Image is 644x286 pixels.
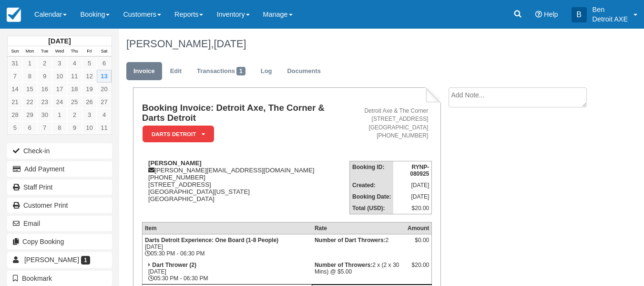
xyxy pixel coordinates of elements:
[312,259,405,285] td: 2 x (2 x 30 Mins) @ $5.00
[22,95,37,108] a: 22
[7,252,112,267] a: [PERSON_NAME] 1
[67,121,82,134] a: 9
[593,5,628,14] p: Ben
[393,180,431,191] td: [DATE]
[82,57,97,70] a: 5
[52,95,67,108] a: 24
[82,70,97,83] a: 12
[126,38,595,50] h1: [PERSON_NAME],
[280,62,328,81] a: Documents
[145,237,278,244] strong: Darts Detroit Experience: One Board (1-8 People)
[22,70,37,83] a: 8
[593,14,628,24] p: Detroit AXE
[410,164,429,177] strong: RYNP-080925
[52,70,67,83] a: 10
[37,83,52,95] a: 16
[142,259,312,285] td: [DATE] 05:30 PM - 06:30 PM
[8,108,22,121] a: 28
[67,108,82,121] a: 2
[82,95,97,108] a: 26
[393,191,431,202] td: [DATE]
[393,202,431,214] td: $20.00
[97,83,112,95] a: 20
[408,237,429,251] div: $0.00
[67,83,82,95] a: 18
[7,216,112,231] button: Email
[350,161,394,180] th: Booking ID:
[52,57,67,70] a: 3
[82,108,97,121] a: 3
[236,67,245,75] span: 1
[315,237,386,244] strong: Number of Dart Throwers
[126,62,162,81] a: Invoice
[7,180,112,195] a: Staff Print
[353,107,428,140] address: Detroit Axe & The Corner [STREET_ADDRESS] [GEOGRAPHIC_DATA] [PHONE_NUMBER]
[142,159,349,214] div: [PERSON_NAME][EMAIL_ADDRESS][DOMAIN_NAME] [PHONE_NUMBER] [STREET_ADDRESS] [GEOGRAPHIC_DATA][US_ST...
[254,62,279,81] a: Log
[97,121,112,134] a: 11
[350,202,394,214] th: Total (USD):
[37,46,52,57] th: Tue
[37,95,52,108] a: 23
[8,70,22,83] a: 7
[52,121,67,134] a: 8
[7,143,112,159] button: Check-in
[408,262,429,276] div: $20.00
[7,161,112,177] button: Add Payment
[148,159,202,167] strong: [PERSON_NAME]
[67,46,82,57] th: Thu
[48,37,71,45] strong: [DATE]
[8,83,22,95] a: 14
[8,95,22,108] a: 21
[82,46,97,57] th: Fri
[7,8,21,22] img: checkfront-main-nav-mini-logo.png
[572,7,587,22] div: B
[8,46,22,57] th: Sun
[24,256,79,264] span: [PERSON_NAME]
[82,121,97,134] a: 10
[312,222,405,234] th: Rate
[8,57,22,70] a: 31
[97,70,112,83] a: 13
[97,108,112,121] a: 4
[315,262,372,268] strong: Number of Throwers
[142,222,312,234] th: Item
[142,103,349,123] h1: Booking Invoice: Detroit Axe, The Corner & Darts Detroit
[214,38,246,50] span: [DATE]
[143,126,214,142] em: Darts Detroit
[37,70,52,83] a: 9
[67,70,82,83] a: 11
[405,222,432,234] th: Amount
[163,62,189,81] a: Edit
[37,108,52,121] a: 30
[142,234,312,260] td: [DATE] 05:30 PM - 06:30 PM
[544,11,558,18] span: Help
[22,108,37,121] a: 29
[82,83,97,95] a: 19
[37,121,52,134] a: 7
[350,180,394,191] th: Created:
[8,121,22,134] a: 5
[152,262,196,268] strong: Dart Thrower (2)
[52,46,67,57] th: Wed
[22,46,37,57] th: Mon
[97,46,112,57] th: Sat
[37,57,52,70] a: 2
[312,234,405,260] td: 2
[7,234,112,249] button: Copy Booking
[22,57,37,70] a: 1
[97,95,112,108] a: 27
[22,83,37,95] a: 15
[52,108,67,121] a: 1
[52,83,67,95] a: 17
[67,57,82,70] a: 4
[142,125,211,143] a: Darts Detroit
[535,11,542,18] i: Help
[22,121,37,134] a: 6
[97,57,112,70] a: 6
[81,256,90,265] span: 1
[7,271,112,286] button: Bookmark
[190,62,253,81] a: Transactions1
[67,95,82,108] a: 25
[350,191,394,202] th: Booking Date:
